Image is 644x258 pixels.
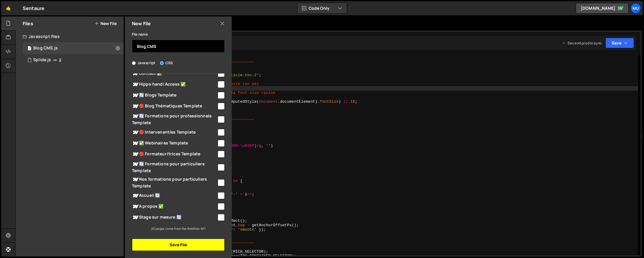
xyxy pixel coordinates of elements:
label: CSS [160,60,173,66]
span: 🔄 Formations pour professionnels Template [132,113,217,126]
span: Contact ✅ [132,70,217,77]
div: Blog CMS.js [33,46,58,51]
span: 1 [28,46,31,51]
button: Save [605,38,634,48]
div: Sentaure [23,5,44,12]
span: Accueil 🔄 [132,192,217,199]
div: Dev and prod in sync [562,41,602,46]
div: Splide.js [33,57,51,63]
div: 16397/45229.js [23,42,124,54]
a: 🤙 [1,1,16,15]
input: Javascript [132,61,136,65]
input: CSS [160,61,164,65]
div: Javascript files [16,31,124,42]
span: 🔄 Formations pour particuliers Template [132,161,217,174]
button: Save File [132,239,225,251]
label: File name [132,31,148,37]
a: Mu [630,3,641,14]
button: New File [95,21,117,26]
span: 2 [59,58,61,62]
span: 🔴 Blog Thématiques Template [132,103,217,110]
span: 🔄 Blogs Template [132,92,217,99]
input: Name [132,40,225,53]
div: 16397/44356.js [23,54,124,66]
small: 20 pages come from the Webflow API [151,227,206,231]
span: A propos ✅ [132,203,217,210]
h2: Files [23,20,33,27]
button: Code Only [297,3,347,14]
label: Javascript [132,60,155,66]
span: ✅ Webinaires Template [132,140,217,147]
h2: New File [132,20,151,27]
span: 🔴 Intervenant/es Template [132,129,217,136]
a: [DOMAIN_NAME] [576,3,629,14]
span: 🔴 Formateur/trices Template [132,151,217,158]
span: Nos formations pour particuliers Template [132,176,217,189]
span: Hippo handi Access ✅ [132,81,217,88]
span: Stage sur mesure 🔄 [132,214,217,221]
